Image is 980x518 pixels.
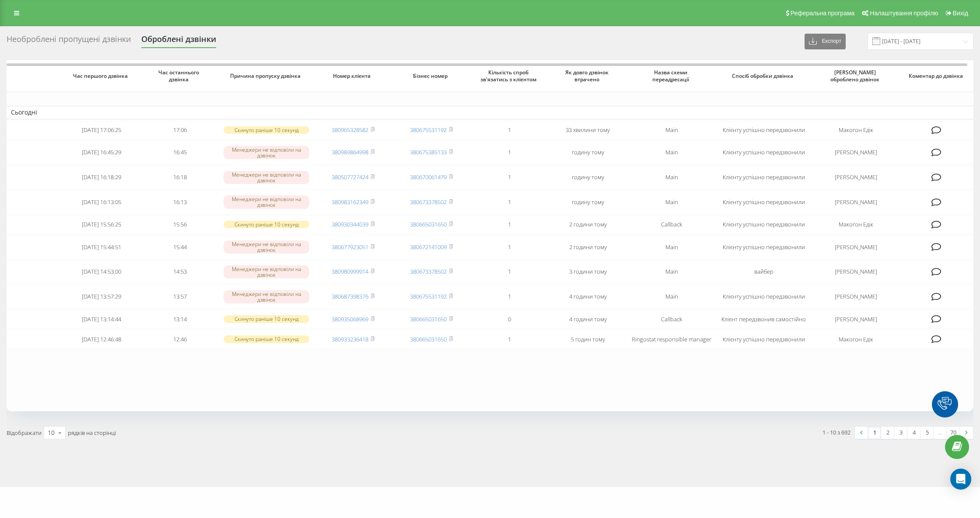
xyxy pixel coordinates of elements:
[332,198,368,206] a: 380983162349
[868,427,881,439] a: 1
[63,121,141,139] td: [DATE] 17:06:25
[716,330,811,348] td: Клієнту успішно передзвонили
[812,216,901,234] td: Макогон Едік
[820,69,892,83] span: [PERSON_NAME] оброблено дзвінок
[410,173,447,181] a: 380670061479
[549,191,627,214] td: годину тому
[63,236,141,259] td: [DATE] 15:44:51
[805,34,846,49] button: Експорт
[549,166,627,189] td: годину тому
[410,335,447,343] a: 380665031650
[410,220,447,228] a: 380665031650
[332,173,368,181] a: 380507727424
[716,310,811,328] td: Клієнт передзвонив самостійно
[812,261,901,284] td: [PERSON_NAME]
[141,35,216,48] div: Оброблені дзвінки
[549,330,627,348] td: 5 годин тому
[63,191,141,214] td: [DATE] 16:13:05
[400,73,462,80] span: Бізнес номер
[7,429,42,437] span: Відображати
[141,261,219,284] td: 14:53
[410,315,447,323] a: 380665031650
[63,216,141,234] td: [DATE] 15:56:25
[141,330,219,348] td: 12:46
[716,216,811,234] td: Клієнту успішно передзвонили
[627,330,716,348] td: Ringostat responsible manager
[410,126,447,134] a: 380675531192
[470,216,549,234] td: 1
[549,261,627,284] td: 3 години тому
[410,268,447,275] a: 380673378502
[332,148,368,156] a: 380989864998
[716,285,811,308] td: Клієнту успішно передзвонили
[63,261,141,284] td: [DATE] 14:53:00
[908,73,966,80] span: Коментар до дзвінка
[322,73,385,80] span: Номер клієнта
[716,141,811,164] td: Клієнту успішно передзвонили
[627,310,716,328] td: Callback
[63,285,141,308] td: [DATE] 13:57:29
[224,126,310,134] div: Скинуто раніше 10 секунд
[63,310,141,328] td: [DATE] 13:14:44
[627,216,716,234] td: Callback
[332,292,368,300] a: 380687398376
[635,69,708,83] span: Назва схеми переадресації
[470,236,549,259] td: 1
[549,141,627,164] td: годину тому
[63,141,141,164] td: [DATE] 16:45:29
[470,141,549,164] td: 1
[224,315,310,323] div: Скинуто раніше 10 секунд
[934,427,947,439] div: …
[812,285,901,308] td: [PERSON_NAME]
[224,265,310,278] div: Менеджери не відповіли на дзвінок
[224,290,310,303] div: Менеджери не відповіли на дзвінок
[953,10,968,17] span: Вихід
[549,236,627,259] td: 2 години тому
[470,191,549,214] td: 1
[812,236,901,259] td: [PERSON_NAME]
[920,427,934,439] a: 5
[627,191,716,214] td: Main
[549,216,627,234] td: 2 години тому
[224,240,310,254] div: Менеджери не відповіли на дзвінок
[716,191,811,214] td: Клієнту успішно передзвонили
[822,428,850,437] div: 1 - 10 з 692
[470,310,549,328] td: 0
[812,191,901,214] td: [PERSON_NAME]
[791,10,855,17] span: Реферальна програма
[227,73,305,80] span: Причина пропуску дзвінка
[224,335,310,343] div: Скинуто раніше 10 секунд
[7,35,131,48] div: Необроблені пропущені дзвінки
[149,69,211,83] span: Час останнього дзвінка
[332,315,368,323] a: 380935068969
[224,171,310,184] div: Менеджери не відповіли на дзвінок
[725,73,802,80] span: Спосіб обробки дзвінка
[63,166,141,189] td: [DATE] 16:18:29
[627,166,716,189] td: Main
[812,141,901,164] td: [PERSON_NAME]
[470,261,549,284] td: 1
[224,195,310,209] div: Менеджери не відповіли на дзвінок
[894,427,907,439] a: 3
[754,268,773,275] span: вайбер
[410,148,447,156] a: 380675385133
[410,198,447,206] a: 380673378502
[141,191,219,214] td: 16:13
[224,221,310,228] div: Скинуто раніше 10 секунд
[141,285,219,308] td: 13:57
[141,310,219,328] td: 13:14
[470,166,549,189] td: 1
[470,121,549,139] td: 1
[812,121,901,139] td: Макогон Едік
[716,166,811,189] td: Клієнту успішно передзвонили
[141,166,219,189] td: 16:18
[716,121,811,139] td: Клієнту успішно передзвонили
[141,141,219,164] td: 16:45
[63,330,141,348] td: [DATE] 12:46:48
[332,126,368,134] a: 380965328582
[627,285,716,308] td: Main
[716,236,811,259] td: Клієнту успішно передзвонили
[549,310,627,328] td: 4 години тому
[812,166,901,189] td: [PERSON_NAME]
[627,121,716,139] td: Main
